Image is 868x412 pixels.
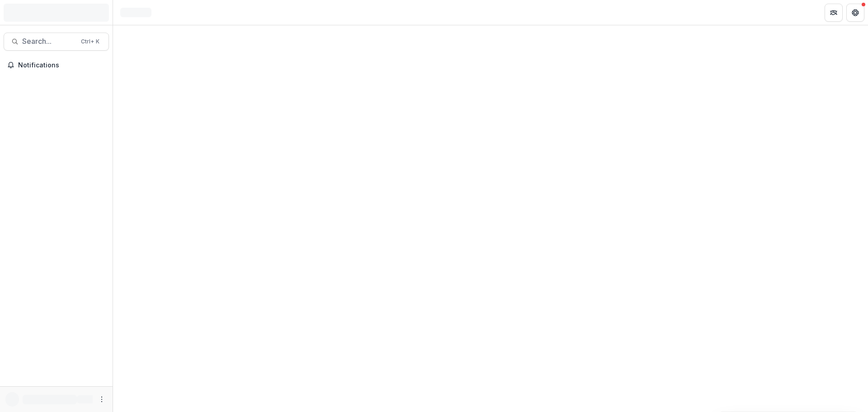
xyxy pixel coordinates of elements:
[117,6,155,19] nav: breadcrumb
[4,33,109,51] button: Search...
[79,37,101,47] div: Ctrl + K
[4,58,109,72] button: Notifications
[22,37,75,46] span: Search...
[96,394,107,405] button: More
[846,4,864,22] button: Get Help
[18,62,105,69] span: Notifications
[825,4,843,22] button: Partners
